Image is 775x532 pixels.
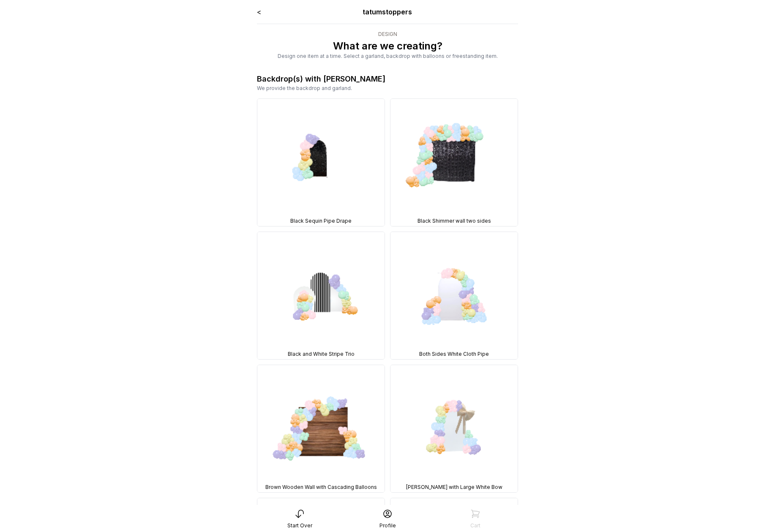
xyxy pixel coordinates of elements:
[406,484,502,491] span: [PERSON_NAME] with Large White Bow
[257,85,518,92] div: We provide the backdrop and garland.
[257,99,385,226] img: BKD, 3 Sizes, Black Sequin Pipe Drape
[257,39,518,53] p: What are we creating?
[257,8,261,16] a: <
[470,522,480,529] div: Cart
[257,31,518,38] div: Design
[390,232,518,359] img: BKD, 3 Sizes, Both Sides White Cloth Pipe
[290,218,352,224] span: Black Sequin Pipe Drape
[309,7,466,17] div: tatumstoppers
[257,232,385,359] img: BKD, 3 Sizes, Black and White Stripe Trio
[265,484,377,491] span: Brown Wooden Wall with Cascading Balloons
[287,522,312,529] div: Start Over
[257,365,385,492] img: BKD, 3 Sizes, Brown Wooden Wall with Cascading Balloons
[390,99,518,226] img: BKD, 3 Sizes, Black Shimmer wall two sides
[257,73,385,85] div: Backdrop(s) with [PERSON_NAME]
[257,53,518,60] div: Design one item at a time. Select a garland, backdrop with balloons or freestanding item.
[390,365,518,492] img: BKD, 3 Sizes, Chiara with Large White Bow
[419,351,489,357] span: Both Sides White Cloth Pipe
[288,351,355,357] span: Black and White Stripe Trio
[418,218,491,224] span: Black Shimmer wall two sides
[379,522,396,529] div: Profile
